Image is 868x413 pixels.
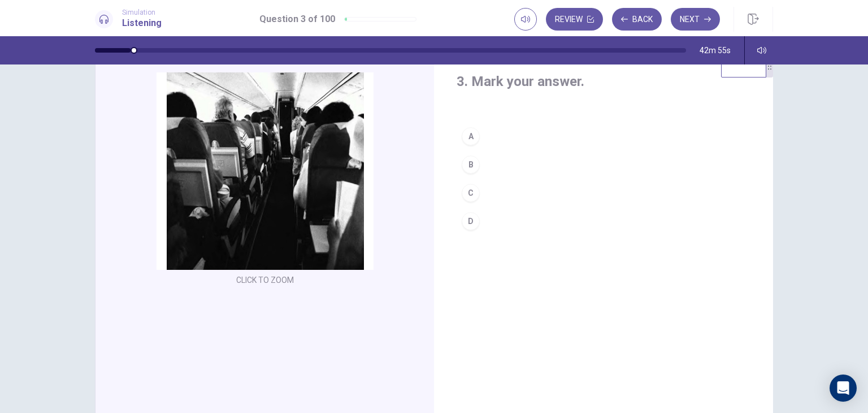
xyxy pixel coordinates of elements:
[462,127,480,145] div: A
[457,207,750,235] button: D
[462,184,480,202] div: C
[830,375,857,402] div: Open Intercom Messenger
[462,212,480,230] div: D
[457,179,750,207] button: C
[122,8,162,16] span: Simulation
[612,8,662,31] button: Back
[546,8,603,31] button: Review
[462,156,480,174] div: B
[457,150,750,179] button: B
[259,12,335,26] h1: Question 3 of 100
[457,72,750,91] h4: 3. Mark your answer.
[700,46,731,55] span: 42m 55s
[457,122,750,150] button: A
[122,16,162,30] h1: Listening
[671,8,720,31] button: Next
